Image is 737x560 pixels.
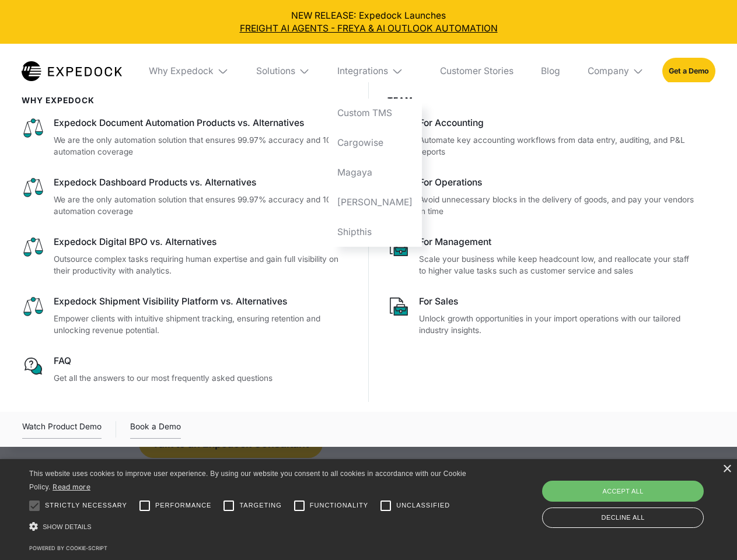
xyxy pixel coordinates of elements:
a: Expedock Shipment Visibility Platform vs. AlternativesEmpower clients with intuitive shipment tra... [22,295,350,337]
p: Get all the answers to our most frequently asked questions [54,372,350,384]
div: Expedock Digital BPO vs. Alternatives [54,236,350,249]
p: Automate key accounting workflows from data entry, auditing, and P&L reports [419,134,697,158]
a: Blog [532,44,569,99]
a: [PERSON_NAME] [329,187,422,217]
div: Watch Product Demo [22,420,102,439]
a: Expedock Digital BPO vs. AlternativesOutsource complex tasks requiring human expertise and gain f... [22,236,350,277]
a: For ManagementScale your business while keep headcount low, and reallocate your staff to higher v... [387,236,697,277]
iframe: Chat Widget [543,434,737,560]
div: Integrations [329,44,422,99]
div: For Sales [419,295,697,308]
a: Customer Stories [431,44,522,99]
span: Targeting [239,501,281,510]
div: FAQ [54,355,350,367]
span: Functionality [310,501,368,510]
div: Expedock Shipment Visibility Platform vs. Alternatives [54,295,350,308]
div: Team [387,96,697,105]
a: Get a Demo [662,58,715,84]
p: Unlock growth opportunities in your import operations with our tailored industry insights. [419,313,697,337]
nav: Integrations [329,99,422,247]
span: Unclassified [396,501,450,510]
div: Solutions [256,65,295,77]
div: Show details [29,519,470,535]
p: Empower clients with intuitive shipment tracking, ensuring retention and unlocking revenue potent... [54,313,350,337]
div: Solutions [247,44,319,99]
a: Magaya [329,157,422,187]
div: Integrations [337,65,388,77]
p: Scale your business while keep headcount low, and reallocate your staff to higher value tasks suc... [419,253,697,277]
span: Show details [43,523,92,530]
a: For AccountingAutomate key accounting workflows from data entry, auditing, and P&L reports [387,117,697,158]
a: Shipthis [329,217,422,247]
span: Strictly necessary [45,501,127,510]
span: Performance [155,501,212,510]
a: Read more [53,482,90,491]
a: Powered by cookie-script [29,545,107,551]
div: For Operations [419,176,697,189]
p: We are the only automation solution that ensures 99.97% accuracy and 100% automation coverage [54,134,350,158]
div: For Management [419,236,697,249]
a: FAQGet all the answers to our most frequently asked questions [22,355,350,384]
div: Company [578,44,653,99]
div: For Accounting [419,117,697,129]
div: Expedock Dashboard Products vs. Alternatives [54,176,350,189]
div: Why Expedock [140,44,238,99]
a: open lightbox [22,420,102,439]
a: Book a Demo [130,420,181,439]
div: NEW RELEASE: Expedock Launches [9,9,728,35]
a: Custom TMS [329,99,422,128]
p: Avoid unnecessary blocks in the delivery of goods, and pay your vendors in time [419,194,697,218]
span: This website uses cookies to improve user experience. By using our website you consent to all coo... [29,470,466,491]
p: We are the only automation solution that ensures 99.97% accuracy and 100% automation coverage [54,194,350,218]
div: Why Expedock [149,65,214,77]
a: For SalesUnlock growth opportunities in your import operations with our tailored industry insights. [387,295,697,337]
p: Outsource complex tasks requiring human expertise and gain full visibility on their productivity ... [54,253,350,277]
div: Company [588,65,629,77]
a: FREIGHT AI AGENTS - FREYA & AI OUTLOOK AUTOMATION [9,22,728,35]
div: WHy Expedock [22,96,350,105]
div: Expedock Document Automation Products vs. Alternatives [54,117,350,129]
a: For OperationsAvoid unnecessary blocks in the delivery of goods, and pay your vendors in time [387,176,697,218]
a: Expedock Document Automation Products vs. AlternativesWe are the only automation solution that en... [22,117,350,158]
a: Expedock Dashboard Products vs. AlternativesWe are the only automation solution that ensures 99.9... [22,176,350,218]
a: Cargowise [329,128,422,158]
